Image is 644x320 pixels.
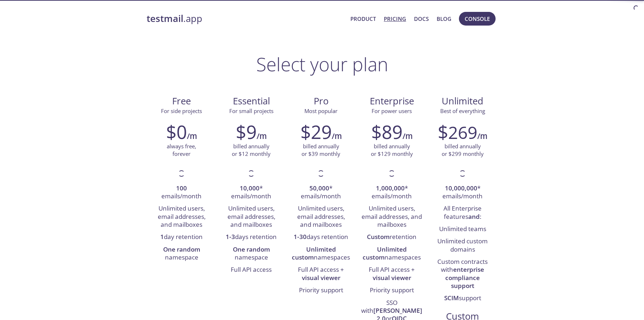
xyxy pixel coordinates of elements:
li: retention [361,231,422,243]
strong: One random [233,245,270,253]
li: namespace [222,244,281,264]
span: Enterprise [362,95,422,107]
strong: testmail [147,12,183,25]
li: Unlimited users, email addresses, and mailboxes [222,203,281,231]
h6: /m [257,130,267,142]
li: day retention [152,231,211,243]
li: Unlimited teams [433,223,492,235]
li: All Enterprise features : [433,203,492,223]
strong: One random [163,245,200,253]
li: Unlimited users, email addresses, and mailboxes [152,203,211,231]
strong: 1-3 [226,233,235,241]
a: Blog [437,14,451,23]
li: * emails/month [433,182,492,203]
li: namespaces [361,244,422,264]
strong: Unlimited custom [292,245,336,261]
h6: /m [187,130,197,142]
strong: visual viewer [302,274,340,282]
span: For power users [372,107,412,114]
strong: 10,000,000 [445,184,477,192]
h2: $89 [371,121,402,143]
h2: $9 [236,121,257,143]
p: billed annually or $299 monthly [442,143,484,158]
span: Unlimited [442,95,483,107]
strong: SCIM [444,294,459,302]
li: Priority support [291,284,350,297]
strong: visual viewer [373,274,411,282]
span: Free [152,95,211,107]
li: namespace [152,244,211,264]
li: namespaces [291,244,350,264]
li: emails/month [152,182,211,203]
h1: Select your plan [256,53,388,75]
strong: 10,000 [240,184,259,192]
strong: Unlimited custom [363,245,407,261]
h6: /m [332,130,342,142]
strong: 1,000,000 [376,184,405,192]
li: Full API access + [361,264,422,284]
span: Best of everything [440,107,485,114]
li: Unlimited users, email addresses, and mailboxes [361,203,422,231]
span: 269 [448,121,477,144]
li: days retention [222,231,281,243]
li: Unlimited users, email addresses, and mailboxes [291,203,350,231]
li: Full API access + [291,264,350,284]
h2: $ [438,121,477,143]
p: billed annually or $129 monthly [371,143,413,158]
a: Docs [414,14,429,23]
a: testmail.app [147,13,345,25]
strong: 1 [160,233,164,241]
strong: 1-30 [294,233,307,241]
span: For side projects [161,107,202,114]
p: billed annually or $12 monthly [232,143,271,158]
li: Unlimited custom domains [433,235,492,256]
span: Essential [222,95,280,107]
strong: and [468,212,480,221]
a: Product [350,14,376,23]
h6: /m [402,130,413,142]
li: support [433,292,492,305]
li: Full API access [222,264,281,276]
p: billed annually or $39 monthly [302,143,340,158]
span: Console [465,14,490,23]
span: For small projects [229,107,273,114]
a: Pricing [384,14,406,23]
span: Pro [292,95,350,107]
span: Most popular [304,107,337,114]
li: days retention [291,231,350,243]
h6: /m [477,130,487,142]
li: Custom contracts with [433,256,492,292]
p: always free, forever [167,143,196,158]
li: * emails/month [361,182,422,203]
strong: 50,000 [309,184,329,192]
h2: $0 [166,121,187,143]
li: Priority support [361,284,422,297]
li: * emails/month [222,182,281,203]
h2: $29 [300,121,332,143]
strong: 100 [176,184,187,192]
strong: Custom [367,233,390,241]
button: Console [459,12,496,26]
strong: enterprise compliance support [445,265,484,290]
li: * emails/month [291,182,350,203]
